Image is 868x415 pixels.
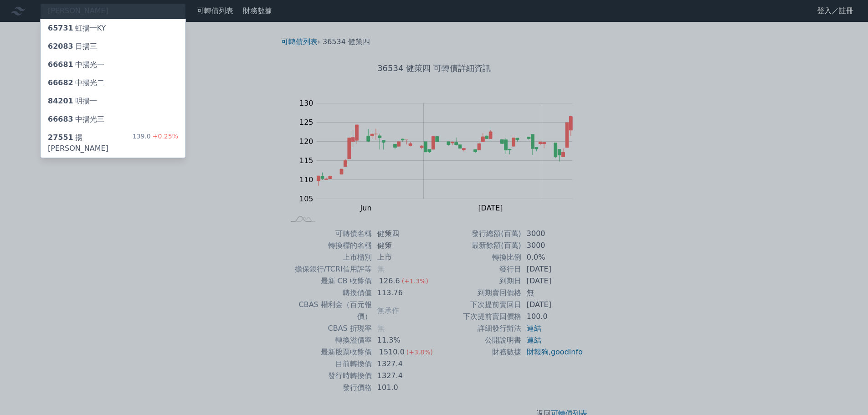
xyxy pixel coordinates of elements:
a: 62083日揚三 [41,37,185,56]
span: 66682 [48,78,73,87]
div: 139.0 [133,132,178,154]
div: 聊天小工具 [822,371,868,415]
a: 84201明揚一 [41,92,185,110]
a: 66681中揚光一 [41,56,185,74]
a: 66683中揚光三 [41,110,185,128]
div: 日揚三 [48,41,97,52]
iframe: Chat Widget [822,371,868,415]
div: 明揚一 [48,96,97,107]
span: 66683 [48,115,73,123]
div: 虹揚一KY [48,23,106,34]
span: 66681 [48,60,73,69]
span: 84201 [48,97,73,105]
div: 中揚光三 [48,114,104,125]
span: 27551 [48,133,73,142]
span: +0.25% [151,133,178,140]
span: 65731 [48,24,73,32]
div: 揚[PERSON_NAME] [48,132,133,154]
a: 27551揚[PERSON_NAME] 139.0+0.25% [41,128,185,158]
a: 66682中揚光二 [41,74,185,92]
div: 中揚光一 [48,59,104,70]
div: 中揚光二 [48,77,104,88]
a: 65731虹揚一KY [41,19,185,37]
span: 62083 [48,42,73,51]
